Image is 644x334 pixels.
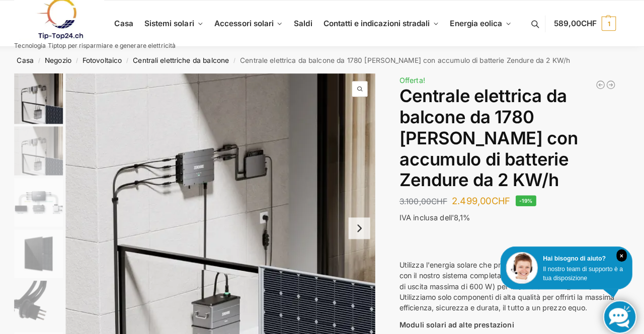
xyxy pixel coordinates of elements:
[522,193,535,199] font: -19%
[326,1,447,46] a: Contatti e indicazioni stradali
[608,20,610,27] font: 1
[28,174,75,222] img: Accumulo di batterie Zendure: come collegarlo
[606,78,616,88] a: 10 moduli solari Bificiale 450 Watt Fullblack
[242,56,244,62] font: /
[454,18,505,28] font: Energia eolica
[249,55,572,63] font: Centrale elettrica da balcone da 1780 [PERSON_NAME] con accumulo di batterie Zendure da 2 KW/h
[30,55,47,63] a: Casa
[25,122,75,173] li: 2 / 7
[405,208,474,217] font: IVA inclusa dell'8,1%
[28,124,75,172] img: Accumulo di energia solare Zendure per centrali elettriche da balcone
[155,18,204,28] font: Sistemi solari
[297,1,324,46] a: Saldi
[25,173,75,223] li: 3 / 7
[411,229,417,230] button: Buona reazione
[405,229,411,230] button: Copia
[51,56,53,62] font: /
[450,1,518,46] a: Energia eolica
[435,229,441,230] button: Passare avanti
[219,1,295,46] a: Accessori solari
[28,41,186,48] font: Tecnologia Tiptop per risparmiare e generare elettricità
[25,72,75,122] li: 1 / 7
[25,273,75,323] li: 5 / 7
[545,249,606,257] font: Hai bisogno di aiuto?
[582,18,598,28] font: CHF
[405,74,430,82] font: Offerta!
[137,56,139,62] font: /
[617,244,627,256] i: Vicino
[57,55,84,63] a: Negozio
[555,18,582,28] font: 589,00
[509,246,540,278] img: Assistenza clienti
[495,191,513,202] font: CHF
[88,56,90,62] font: /
[620,247,623,254] font: ×
[596,78,606,88] a: Sistema di copertura da 7,2 KW per l'autoassemblaggio
[405,313,517,322] font: Moduli solari ad alte prestazioni
[223,18,281,28] font: Accessori solari
[28,224,75,272] img: Maysun
[355,213,376,234] button: Next slide
[10,46,634,72] nav: Briciole di pane
[28,275,75,322] img: Cavo di collegamento - 3 metri_spina svizzera
[25,223,75,273] li: 4 / 7
[417,229,423,230] button: Cattiva reazione
[405,192,436,202] font: 3.100,00
[405,83,580,186] font: Centrale elettrica da balcone da 1780 [PERSON_NAME] con accumulo di batterie Zendure da 2 KW/h
[545,260,623,276] font: Il nostro team di supporto è a tua disposizione
[95,55,133,63] a: Fotovoltaico
[28,72,75,121] img: Accumulo di energia solare Zendure per centrali elettriche da balcone
[555,8,616,38] a: 589,00CHF 1
[405,255,615,305] font: Utilizza l'energia solare che produci di giorno anche di notte, con il nostro sistema completamen...
[429,229,435,230] button: Modifica in Canvas
[330,18,434,28] font: Contatti e indicazioni stradali
[423,229,429,230] button: Leggi ad alta voce
[436,192,451,202] font: CHF
[456,191,495,202] font: 2.499,00
[144,55,238,63] a: Centrali elettriche da balcone
[301,18,319,28] font: Saldi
